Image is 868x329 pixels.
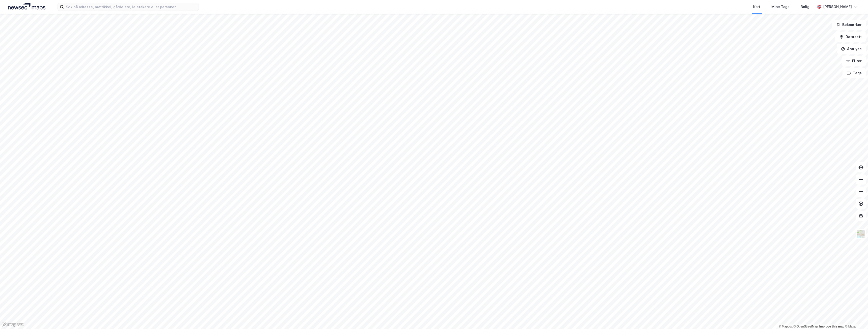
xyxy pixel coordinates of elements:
a: Improve this map [819,325,844,328]
button: Analyse [837,44,866,54]
a: Mapbox [779,325,793,328]
iframe: Chat Widget [843,305,868,329]
div: Mine Tags [771,4,790,10]
div: Bolig [801,4,809,10]
button: Bokmerker [832,20,866,30]
a: OpenStreetMap [794,325,818,328]
button: Datasett [835,32,866,42]
a: Mapbox homepage [2,322,24,327]
button: Filter [842,56,866,66]
button: Tags [843,68,866,78]
img: Z [856,229,866,239]
img: logo.a4113a55bc3d86da70a041830d287a7e.svg [8,3,45,11]
div: Kart [753,4,760,10]
input: Søk på adresse, matrikkel, gårdeiere, leietakere eller personer [64,3,199,11]
div: [PERSON_NAME] [823,4,852,10]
